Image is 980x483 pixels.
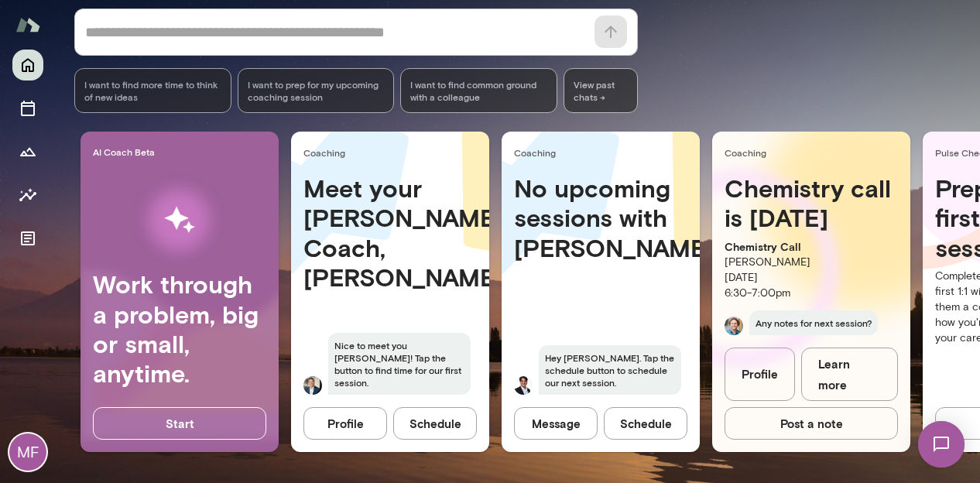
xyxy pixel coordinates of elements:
[93,407,266,440] button: Start
[15,10,40,39] img: Mento
[12,50,43,80] button: Home
[12,136,43,167] button: Growth Plan
[248,78,385,103] span: I want to prep for my upcoming coaching session
[303,376,322,395] img: Mark Zschocke Zschocke
[303,407,387,440] button: Profile
[725,255,898,270] p: [PERSON_NAME]
[84,78,221,103] span: I want to find more time to think of new ideas
[303,146,483,159] span: Coaching
[539,345,681,395] span: Hey [PERSON_NAME]. Tap the schedule button to schedule our next session.
[238,68,395,113] div: I want to prep for my upcoming coaching session
[725,317,743,335] img: Brock
[400,68,557,113] div: I want to find common ground with a colleague
[74,68,231,113] div: I want to find more time to think of new ideas
[328,333,471,395] span: Nice to meet you [PERSON_NAME]! Tap the button to find time for our first session.
[12,223,43,254] button: Documents
[564,68,638,113] span: View past chats ->
[514,376,533,395] img: Raj Manghani Manghani
[12,180,43,211] button: Insights
[725,146,904,159] span: Coaching
[303,173,477,293] h4: Meet your [PERSON_NAME] Coach, [PERSON_NAME]
[514,146,694,159] span: Coaching
[725,407,898,440] button: Post a note
[725,286,898,301] p: 6:30 - 7:00pm
[725,348,795,401] a: Profile
[725,239,898,255] p: Chemistry Call
[725,270,898,286] p: [DATE]
[12,93,43,124] button: Sessions
[514,407,598,440] button: Message
[749,310,878,335] span: Any notes for next session?
[725,173,898,233] h4: Chemistry call is [DATE]
[93,269,266,389] h4: Work through a problem, big or small, anytime.
[604,407,687,440] button: Schedule
[111,171,248,269] img: AI Workflows
[393,407,477,440] button: Schedule
[514,173,687,262] h4: No upcoming sessions with [PERSON_NAME]
[93,146,272,158] span: AI Coach Beta
[9,433,46,471] div: MF
[801,348,898,401] a: Learn more
[410,78,547,103] span: I want to find common ground with a colleague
